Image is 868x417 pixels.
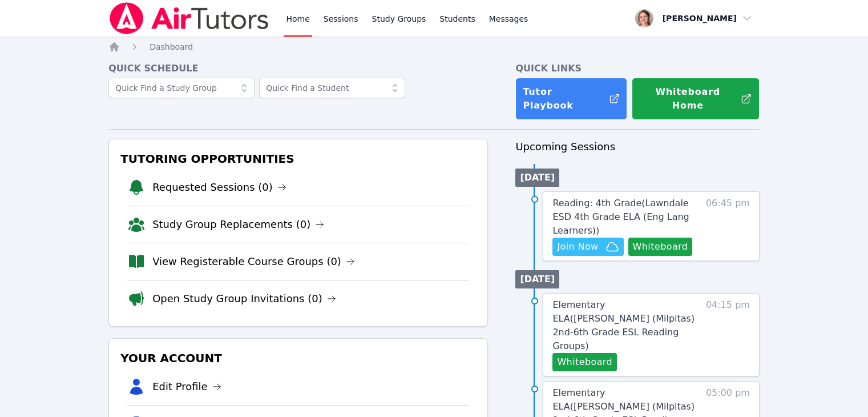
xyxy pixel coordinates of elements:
[552,197,700,238] a: Reading: 4th Grade(Lawndale ESD 4th Grade ELA (Eng Lang Learners))
[108,62,488,75] h4: Quick Schedule
[152,216,324,232] a: Study Group Replacements (0)
[515,270,559,288] li: [DATE]
[552,198,689,236] span: Reading: 4th Grade ( Lawndale ESD 4th Grade ELA (Eng Lang Learners) )
[552,238,623,256] button: Join Now
[108,78,255,98] input: Quick Find a Study Group
[259,78,405,98] input: Quick Find a Student
[706,197,750,256] span: 06:45 pm
[632,78,760,120] button: Whiteboard Home
[150,41,193,53] a: Dashboard
[552,298,700,353] a: Elementary ELA([PERSON_NAME] (Milpitas) 2nd-6th Grade ESL Reading Groups)
[118,149,478,169] h3: Tutoring Opportunities
[108,41,760,53] nav: Breadcrumb
[557,240,598,254] span: Join Now
[150,42,193,51] span: Dashboard
[706,298,750,371] span: 04:15 pm
[515,169,559,187] li: [DATE]
[489,13,528,25] span: Messages
[118,348,478,368] h3: Your Account
[552,353,617,371] button: Whiteboard
[152,179,286,195] a: Requested Sessions (0)
[152,291,336,307] a: Open Study Group Invitations (0)
[628,238,693,256] button: Whiteboard
[152,254,355,270] a: View Registerable Course Groups (0)
[515,78,627,120] a: Tutor Playbook
[108,2,270,34] img: Air Tutors
[552,299,695,351] span: Elementary ELA ( [PERSON_NAME] (Milpitas) 2nd-6th Grade ESL Reading Groups )
[515,139,760,155] h3: Upcoming Sessions
[515,62,760,75] h4: Quick Links
[152,379,221,395] a: Edit Profile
